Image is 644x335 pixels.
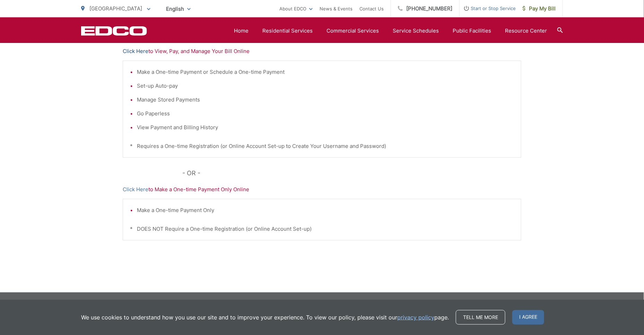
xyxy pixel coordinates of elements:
a: EDCD logo. Return to the homepage. [81,26,147,36]
a: Tell me more [456,310,505,325]
li: Set-up Auto-pay [137,82,514,90]
li: Make a One-time Payment or Schedule a One-time Payment [137,68,514,76]
a: Click Here [123,185,148,194]
li: View Payment and Billing History [137,123,514,132]
a: Resource Center [505,27,547,35]
span: I agree [512,310,544,325]
p: to Make a One-time Payment Only Online [123,185,521,194]
li: Manage Stored Payments [137,96,514,104]
a: About EDCO [279,5,313,13]
a: Public Facilities [453,27,491,35]
p: to View, Pay, and Manage Your Bill Online [123,47,521,55]
a: Click Here [123,47,148,55]
p: - OR - [183,168,522,178]
a: Home [234,27,249,35]
a: privacy policy [397,313,434,321]
span: English [161,3,196,15]
a: Residential Services [262,27,313,35]
span: [GEOGRAPHIC_DATA] [89,5,142,12]
a: Contact Us [359,5,384,13]
li: Go Paperless [137,109,514,118]
span: Pay My Bill [523,5,556,13]
a: Commercial Services [327,27,379,35]
a: News & Events [320,5,353,13]
p: * Requires a One-time Registration (or Online Account Set-up to Create Your Username and Password) [130,142,514,150]
li: Make a One-time Payment Only [137,206,514,214]
a: Service Schedules [393,27,439,35]
p: We use cookies to understand how you use our site and to improve your experience. To view our pol... [81,313,449,321]
p: * DOES NOT Require a One-time Registration (or Online Account Set-up) [130,225,514,233]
